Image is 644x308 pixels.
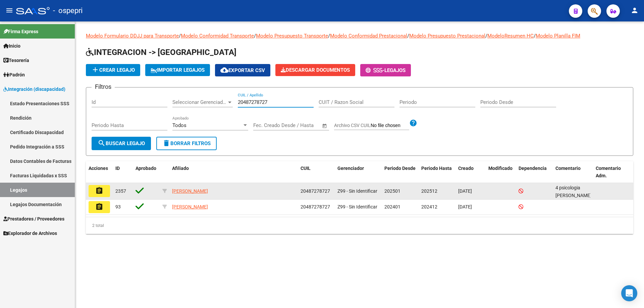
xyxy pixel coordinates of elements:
[156,137,217,150] button: Borrar Filtros
[162,140,211,146] span: Borrar Filtros
[86,161,113,183] datatable-header-cell: Acciones
[536,33,580,39] a: Modelo Planilla FIM
[220,67,265,73] span: Exportar CSV
[86,64,140,76] button: Crear Legajo
[3,215,64,223] span: Prestadores / Proveedores
[256,33,328,39] a: Modelo Presupuesto Transporte
[330,33,407,39] a: Modelo Conformidad Prestacional
[151,67,205,73] span: IMPORTAR LEGAJOS
[281,67,350,73] span: Descargar Documentos
[409,119,417,127] mat-icon: help
[133,161,160,183] datatable-header-cell: Aprobado
[172,188,208,194] span: [PERSON_NAME]
[172,99,227,105] span: Seleccionar Gerenciador
[335,161,382,183] datatable-header-cell: Gerenciador
[384,166,416,171] span: Periodo Desde
[337,204,377,209] span: Z99 - Sin Identificar
[91,66,99,74] mat-icon: add
[275,64,355,76] button: Descargar Documentos
[3,57,29,64] span: Tesorería
[301,188,330,194] span: 20487278727
[92,137,151,150] button: Buscar Legajo
[162,139,170,147] mat-icon: delete
[486,161,516,183] datatable-header-cell: Modificado
[253,122,280,128] input: Fecha inicio
[301,166,311,171] span: CUIL
[516,161,553,183] datatable-header-cell: Dependencia
[621,285,637,301] div: Open Intercom Messenger
[596,166,621,179] span: Comentario Adm.
[371,123,409,129] input: Archivo CSV CUIL
[553,161,593,183] datatable-header-cell: Comentario
[382,161,419,183] datatable-header-cell: Periodo Desde
[555,166,581,171] span: Comentario
[3,42,20,50] span: Inicio
[458,204,472,209] span: [DATE]
[409,33,485,39] a: Modelo Presupuesto Prestacional
[91,67,135,73] span: Crear Legajo
[593,161,633,183] datatable-header-cell: Comentario Adm.
[384,67,406,73] span: Legajos
[384,188,400,194] span: 202501
[458,166,474,171] span: Creado
[86,217,633,234] div: 2 total
[421,204,437,209] span: 202412
[5,6,13,14] mat-icon: menu
[136,166,156,171] span: Aprobado
[172,204,208,209] span: [PERSON_NAME]
[169,161,298,183] datatable-header-cell: Afiliado
[89,166,108,171] span: Acciones
[215,64,270,76] button: Exportar CSV
[92,82,115,91] h3: Filtros
[98,139,106,147] mat-icon: search
[3,71,25,78] span: Padrón
[181,33,254,39] a: Modelo Conformidad Transporte
[360,64,411,76] button: -Legajos
[337,166,364,171] span: Gerenciador
[384,204,400,209] span: 202401
[115,188,126,194] span: 2357
[487,33,534,39] a: ModeloResumen HC
[95,203,103,211] mat-icon: assignment
[321,122,329,130] button: Open calendar
[421,188,437,194] span: 202512
[419,161,455,183] datatable-header-cell: Periodo Hasta
[86,33,179,39] a: Modelo Formulario DDJJ para Transporte
[86,32,633,234] div: / / / / / /
[286,122,319,128] input: Fecha fin
[220,66,228,74] mat-icon: cloud_download
[3,230,57,237] span: Explorador de Archivos
[334,123,371,128] span: Archivo CSV CUIL
[115,166,120,171] span: ID
[98,140,145,146] span: Buscar Legajo
[53,3,83,18] span: - ospepri
[3,85,65,93] span: Integración (discapacidad)
[488,166,513,171] span: Modificado
[3,28,38,35] span: Firma Express
[172,122,186,128] span: Todos
[455,161,486,183] datatable-header-cell: Creado
[301,204,330,209] span: 20487278727
[337,188,377,194] span: Z99 - Sin Identificar
[113,161,133,183] datatable-header-cell: ID
[519,166,547,171] span: Dependencia
[458,188,472,194] span: [DATE]
[86,48,236,57] span: INTEGRACION -> [GEOGRAPHIC_DATA]
[115,204,121,209] span: 93
[421,166,452,171] span: Periodo Hasta
[366,67,384,73] span: -
[298,161,335,183] datatable-header-cell: CUIL
[631,6,639,14] mat-icon: person
[555,185,591,244] span: 4 psicologia cabral paola 8 psicopedagogia noseda marisel 8 musicoterapia bisca silvina
[95,187,103,195] mat-icon: assignment
[172,166,189,171] span: Afiliado
[145,64,210,76] button: IMPORTAR LEGAJOS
